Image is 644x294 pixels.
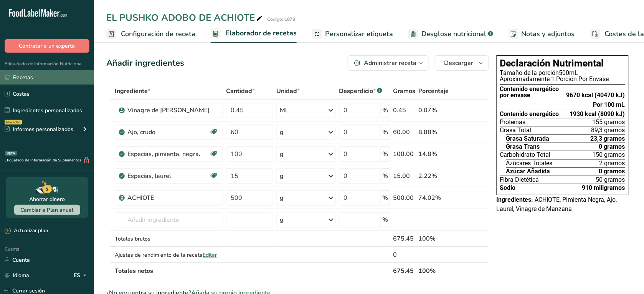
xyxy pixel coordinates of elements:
div: Ahorrar dinero [29,195,65,203]
a: Desglose nutricional [408,25,493,43]
div: g [280,128,284,137]
span: Grasa Total [500,127,532,133]
span: Tamaño de la porción [500,69,559,76]
th: 100% [417,262,454,279]
span: 155 gramos [593,119,625,125]
a: Elaborador de recetas [211,25,297,43]
input: Añadir ingrediente [115,212,223,228]
div: g [280,171,284,181]
font: Ajustes de rendimiento de la receta [115,251,217,259]
span: Notas y adjuntos [522,29,575,39]
span: Desglose nutricional [421,29,487,39]
font: Desperdicio [339,86,373,96]
span: Proteínas [500,119,526,125]
a: Notas y adjuntos [509,25,575,43]
div: Aproximadamente 1 Porción Por Envase [500,76,625,82]
h1: Declaración Nutrimental [500,59,625,68]
span: Porcentaje [419,86,449,96]
div: g [280,149,284,159]
span: Ingredientes: [497,196,533,203]
span: Descargar [444,58,474,68]
div: Especias, pimienta, negra. [127,149,209,159]
div: Código: 1878 [267,16,295,23]
div: Contenido energético por envase [500,86,559,99]
div: 675.45 [393,234,416,243]
button: Cambiar a Plan anual [14,205,80,215]
div: 8.88% [419,128,452,137]
span: 2 gramos [599,160,625,166]
div: g [280,193,284,203]
span: 1930 kcal (8090 kJ) [570,111,625,117]
div: 100% [419,234,452,243]
div: 14.8% [419,149,452,159]
span: Sodio [500,185,516,191]
span: Personalizar etiqueta [325,29,393,39]
font: Cantidad [226,87,252,95]
font: Idioma [13,271,29,279]
div: 500mL [500,70,625,76]
a: Configuración de receta [106,25,195,43]
th: Totales netos [113,262,392,279]
div: Añadir ingredientes [106,57,184,70]
div: 500.00 [393,193,416,203]
div: 0.45 [393,106,416,115]
div: 74.02% [419,193,452,203]
font: Recetas [13,73,33,81]
div: ACHIOTE [127,193,218,203]
span: Grasa Trans [506,144,540,150]
div: 100.00 [393,149,416,159]
font: Gramos [393,87,416,95]
div: 0 [393,250,416,259]
font: EL PUSHKO ADOBO DE ACHIOTE [106,11,255,25]
font: Actualizar plan [14,227,48,235]
div: 2.22% [419,171,452,181]
div: g [280,215,284,224]
div: Vinagre de [PERSON_NAME] [127,106,218,115]
span: Contenido energético [500,111,559,117]
font: Etiquetado de Información de Suplementos [5,158,81,163]
font: Ingredientes personalizados [13,106,82,115]
button: Administrar receta [348,55,429,71]
a: Personalizar etiqueta [312,25,393,43]
div: Ajo, crudo [127,128,209,137]
div: Novedad [5,120,22,125]
div: 0.07% [419,106,452,115]
span: Azúcar Añadida [506,168,550,174]
button: Descargar [435,55,489,71]
span: Configuración de receta [121,29,195,39]
font: ES [74,271,80,279]
span: 0 gramos [599,144,625,150]
div: Totales brutos [115,235,223,243]
div: Ml [280,106,287,115]
div: Por 100 mL [593,102,625,108]
span: 0 gramos [599,168,625,174]
span: 50 gramos [596,177,625,183]
div: BETA [5,151,17,156]
span: 150 gramos [593,152,625,158]
div: 9670 kcal (40470 kJ) [566,92,625,98]
span: Cambiar a Plan anual [21,206,74,214]
span: Elaborador de recetas [225,28,297,38]
font: Ingrediente [115,87,148,95]
span: 89,3 gramos [591,127,625,133]
div: Administrar receta [364,58,416,68]
span: Editar [203,251,217,259]
button: Contratar a un experto [5,39,89,53]
font: Costas [13,90,30,98]
span: 910 miligramos [582,185,625,191]
span: Azúcares Totales [506,160,553,166]
span: Grasa Saturada [506,136,550,142]
span: Fibra Dietética [500,177,539,183]
font: Informes personalizados [13,125,73,133]
span: ACHIOTE, Pimienta Negra, Ajo, Laurel, Vinagre de Manzana [497,196,617,213]
font: Unidad [276,87,297,95]
div: 15.00 [393,171,416,181]
div: Especias, laurel [127,171,209,181]
font: Cuenta [12,256,30,264]
span: 23,3 gramos [591,136,625,142]
span: Carbohidrato Total [500,152,551,158]
th: 675.45 [392,262,417,279]
div: 60.00 [393,128,416,137]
